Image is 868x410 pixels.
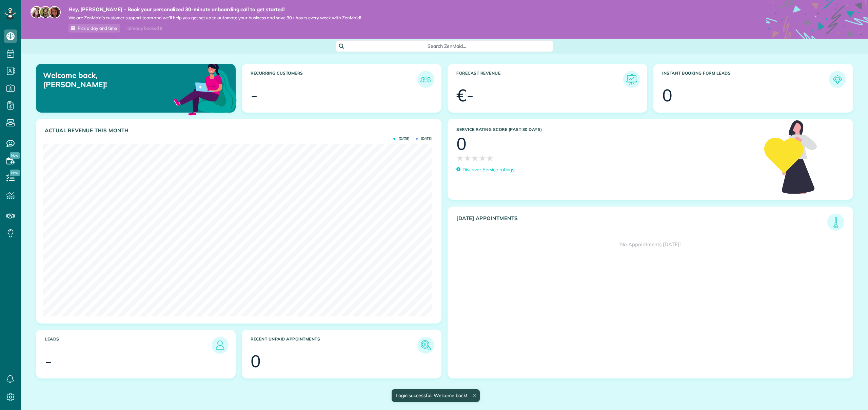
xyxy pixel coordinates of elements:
h3: Actual Revenue this month [45,128,434,134]
span: ★ [456,152,464,164]
img: icon_unpaid_appointments-47b8ce3997adf2238b356f14209ab4cced10bd1f174958f3ca8f1d0dd7fffeee.png [419,338,433,352]
div: I already booked it [121,24,166,33]
span: [DATE] [393,137,409,140]
span: Pick a day and time [78,25,117,31]
img: icon_leads-1bed01f49abd5b7fead27621c3d59655bb73ed531f8eeb49469d10e621d6b896.png [213,338,227,352]
span: New [10,152,20,159]
div: 0 [662,87,672,104]
h3: Leads [45,337,212,354]
img: icon_recurring_customers-cf858462ba22bcd05b5a5880d41d6543d210077de5bb9ebc9590e49fd87d84ed.png [419,73,433,86]
span: ★ [486,152,494,164]
a: Discover Service ratings [456,166,514,173]
h3: Recent unpaid appointments [251,337,417,354]
div: 0 [251,353,261,370]
div: No Appointments [DATE]! [448,231,853,258]
h3: Service Rating score (past 30 days) [456,127,757,132]
img: jorge-587dff0eeaa6aab1f244e6dc62b8924c3b6ad411094392a53c71c6c4a576187d.jpg [39,6,52,18]
p: Welcome back, [PERSON_NAME]! [43,71,173,89]
h3: Instant Booking Form Leads [662,71,829,88]
div: - [45,353,52,370]
img: icon_form_leads-04211a6a04a5b2264e4ee56bc0799ec3eb69b7e499cbb523a139df1d13a81ae0.png [831,73,844,86]
div: - [251,87,258,104]
img: michelle-19f622bdf1676172e81f8f8fba1fb50e276960ebfe0243fe18214015130c80e4.jpg [48,6,61,18]
h3: Forecast Revenue [456,71,623,88]
h3: [DATE] Appointments [456,215,827,231]
img: dashboard_welcome-42a62b7d889689a78055ac9021e634bf52bae3f8056760290aed330b23ab8690.png [172,56,238,122]
div: 0 [456,135,467,152]
div: Login successful. Welcome back! [391,389,479,402]
div: €- [456,87,474,104]
span: ★ [471,152,479,164]
img: maria-72a9807cf96188c08ef61303f053569d2e2a8a1cde33d635c8a3ac13582a053d.jpg [31,6,43,18]
img: icon_todays_appointments-901f7ab196bb0bea1936b74009e4eb5ffbc2d2711fa7634e0d609ed5ef32b18b.png [829,215,843,229]
p: Discover Service ratings [462,166,514,173]
span: ★ [479,152,486,164]
img: icon_forecast_revenue-8c13a41c7ed35a8dcfafea3cbb826a0462acb37728057bba2d056411b612bbbe.png [625,73,638,86]
span: New [10,170,20,176]
span: We are ZenMaid’s customer support team and we’ll help you get set up to automate your business an... [68,15,361,21]
a: Pick a day and time [68,24,120,33]
span: ★ [464,152,471,164]
strong: Hey, [PERSON_NAME] - Book your personalized 30-minute onboarding call to get started! [68,6,361,13]
h3: Recurring Customers [251,71,417,88]
span: [DATE] [416,137,432,140]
